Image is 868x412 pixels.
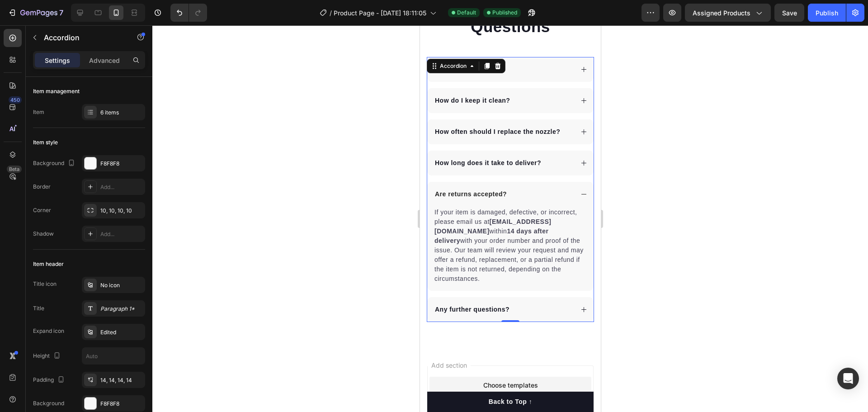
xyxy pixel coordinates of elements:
[33,260,64,268] div: Item header
[33,138,58,147] div: Item style
[33,350,62,362] div: Height
[100,328,143,336] div: Edited
[330,8,332,18] span: /
[33,304,44,313] div: Title
[816,8,838,18] div: Publish
[693,8,750,18] span: Assigned Products
[33,327,64,335] div: Expand icon
[9,96,22,104] div: 450
[808,4,846,22] button: Publish
[33,87,80,95] div: Item management
[100,376,143,384] div: 14, 14, 14, 14
[170,4,207,22] div: Undo/Redo
[33,399,64,407] div: Background
[100,230,143,238] div: Add...
[685,4,771,22] button: Assigned Products
[33,183,51,191] div: Border
[334,8,426,18] span: Product Page - [DATE] 18:11:05
[492,9,517,17] span: Published
[45,56,70,65] p: Settings
[33,280,57,288] div: Title icon
[59,7,63,18] p: 7
[420,25,601,412] iframe: Design area
[457,9,476,17] span: Default
[100,183,143,191] div: Add...
[82,348,145,364] input: Auto
[33,230,54,238] div: Shadow
[100,160,143,168] div: F8F8F8
[89,56,120,65] p: Advanced
[44,32,121,43] p: Accordion
[100,281,143,289] div: No icon
[33,206,51,214] div: Corner
[4,4,67,22] button: 7
[7,166,22,173] div: Beta
[782,9,797,17] span: Save
[774,4,804,22] button: Save
[100,305,143,313] div: Paragraph 1*
[33,108,44,116] div: Item
[100,400,143,408] div: F8F8F8
[33,374,66,386] div: Padding
[33,157,77,170] div: Background
[100,109,143,117] div: 6 items
[100,207,143,215] div: 10, 10, 10, 10
[837,368,859,389] div: Open Intercom Messenger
